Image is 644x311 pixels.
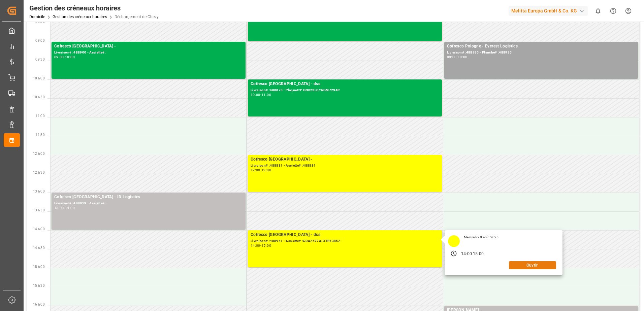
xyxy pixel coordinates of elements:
[54,56,64,59] div: 09:00
[260,169,261,172] div: -
[509,261,556,269] button: Ouvrir
[35,114,45,118] span: 11:00
[251,163,439,169] div: Livraison# :488881 - Assiette# :488881
[65,206,75,209] div: 14:00
[461,251,472,257] div: 14:00
[33,227,45,231] span: 14 h 00
[251,169,260,172] div: 12:00
[65,56,75,59] div: 10:00
[509,4,590,17] button: Melitta Europa GmbH & Co. KG
[461,235,501,240] div: Mercredi 20 août 2025
[54,201,243,206] div: Livraison# :488859 - Assiette# :
[473,251,484,257] div: 15:00
[251,93,260,96] div: 10:00
[251,81,439,88] div: Cofresco [GEOGRAPHIC_DATA] - dss
[447,56,457,59] div: 09:00
[251,156,439,163] div: Cofresco [GEOGRAPHIC_DATA] -
[472,251,473,257] div: -
[251,238,439,244] div: Livraison# :488941 - Assiette# :GDA2577A/CTR43852
[260,244,261,247] div: -
[54,50,243,56] div: Livraison# :488900 - Assiette# :
[511,7,577,14] font: Melitta Europa GmbH & Co. KG
[251,244,260,247] div: 14:00
[35,133,45,137] span: 11:30
[33,152,45,155] span: 12 h 00
[261,93,271,96] div: 11:00
[35,39,45,42] span: 09:00
[33,303,45,306] span: 16 h 00
[251,88,439,93] div: Livraison# :488873 - Plaque#:P GN025LC/WGM7294R
[458,56,468,59] div: 10:00
[29,3,159,13] div: Gestion des créneaux horaires
[447,43,636,50] div: Cofresco Pologne - Everest Logistics
[33,76,45,80] span: 10 h 00
[64,206,65,209] div: -
[53,14,107,19] a: Gestion des créneaux horaires
[261,244,271,247] div: 15:00
[54,194,243,201] div: Cofresco [GEOGRAPHIC_DATA] - ID Logistics
[33,284,45,287] span: 15 h 30
[33,95,45,99] span: 10 h 30
[251,232,439,238] div: Cofresco [GEOGRAPHIC_DATA] - dss
[590,3,606,19] button: Afficher 0 nouvelles notifications
[33,265,45,269] span: 15 h 00
[33,208,45,212] span: 13 h 30
[606,3,621,19] button: Centre d’aide
[64,56,65,59] div: -
[261,169,271,172] div: 13:00
[54,206,64,209] div: 13:00
[33,246,45,250] span: 14 h 30
[33,171,45,174] span: 12 h 30
[456,56,457,59] div: -
[447,50,636,56] div: Livraison# :488935 - Planche# :488935
[29,14,45,19] a: Domicile
[35,58,45,61] span: 09:30
[260,93,261,96] div: -
[54,43,243,50] div: Cofresco [GEOGRAPHIC_DATA] -
[33,189,45,193] span: 13 h 00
